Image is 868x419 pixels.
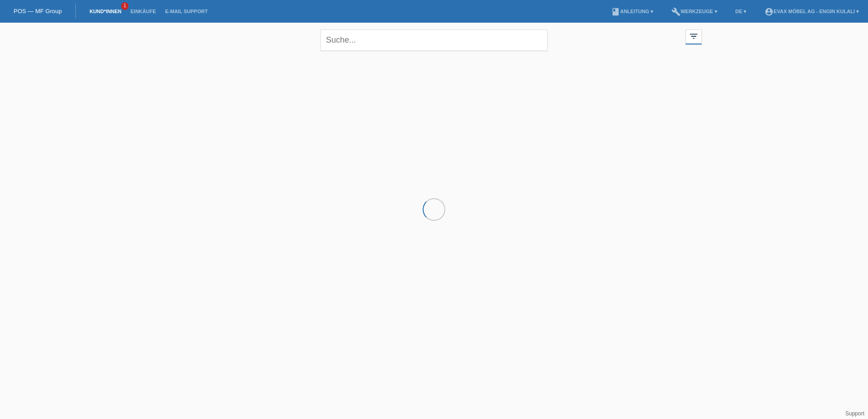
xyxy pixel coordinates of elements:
i: account_circle [764,7,774,16]
a: account_circleEVAX Möbel AG - Engin Kulali ▾ [760,9,863,14]
a: POS — MF Group [14,8,62,15]
input: Suche... [321,29,547,51]
span: 1 [121,2,128,10]
i: build [671,7,681,16]
a: DE ▾ [731,9,751,14]
i: filter_list [689,31,699,41]
a: buildWerkzeuge ▾ [667,9,722,14]
a: Einkäufe [126,9,160,14]
a: E-Mail Support [161,9,212,14]
a: Kund*innen [85,9,126,14]
i: book [611,7,620,16]
a: Support [845,410,864,417]
a: bookAnleitung ▾ [607,9,658,14]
